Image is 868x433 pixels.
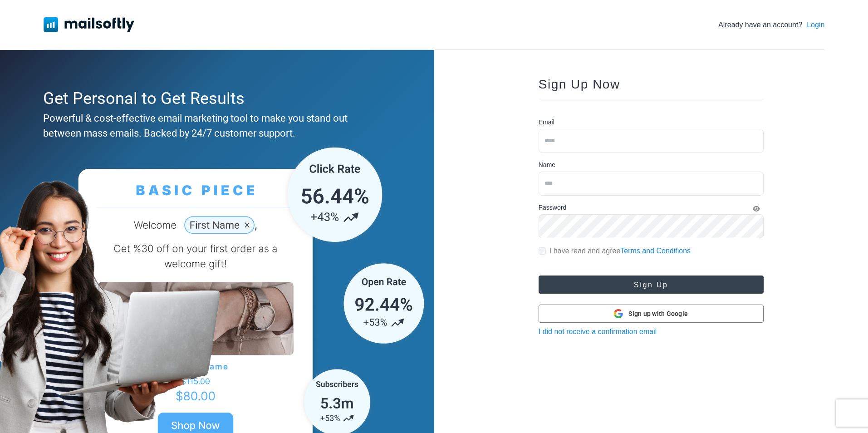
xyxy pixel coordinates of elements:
[43,111,387,141] div: Powerful & cost-effective email marketing tool to make you stand out between mass emails. Backed ...
[628,309,688,319] span: Sign up with Google
[620,247,691,255] a: Terms and Conditions
[539,305,764,323] button: Sign up with Google
[44,17,134,32] img: Mailsoftly
[539,118,554,127] label: Email
[753,206,760,212] i: Show Password
[539,203,566,212] label: Password
[539,77,620,91] span: Sign Up Now
[539,276,764,294] button: Sign Up
[43,86,387,111] div: Get Personal to Get Results
[539,328,657,335] a: I did not receive a confirmation email
[807,20,824,30] a: Login
[549,246,691,256] label: I have read and agree
[539,160,555,170] label: Name
[718,20,824,30] div: Already have an account?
